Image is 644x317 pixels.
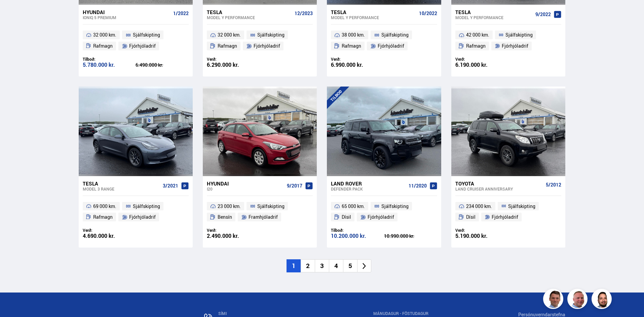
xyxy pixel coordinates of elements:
span: Fjórhjóladrif [378,42,404,50]
span: Framhjóladrif [249,213,278,221]
span: Sjálfskipting [381,31,409,39]
div: Model Y PERFORMANCE [455,15,533,20]
div: 6.190.000 kr. [455,62,508,68]
div: 2.490.000 kr. [207,233,260,239]
div: Defender PACK [331,187,406,191]
span: 234 000 km. [466,202,492,210]
li: 5 [343,259,357,272]
span: Rafmagn [93,213,113,221]
div: Verð: [83,228,136,233]
div: 6.290.000 kr. [207,62,260,68]
span: Dísil [342,213,351,221]
span: Rafmagn [93,42,113,50]
span: Fjórhjóladrif [129,42,156,50]
div: Hyundai [207,180,284,187]
span: Sjálfskipting [381,202,409,210]
span: Sjálfskipting [133,31,160,39]
img: nhp88E3Fdnt1Opn2.png [593,290,613,310]
div: Land Cruiser ANNIVERSARY [455,187,543,191]
span: Sjálfskipting [257,202,285,210]
div: 6.990.000 kr. [331,62,384,68]
span: 23 000 km. [218,202,241,210]
span: 42 000 km. [466,31,489,39]
div: Land Rover [331,180,406,187]
span: 3/2021 [163,183,178,189]
div: Verð: [455,228,508,233]
span: 9/2022 [535,12,551,17]
li: 2 [301,259,315,272]
div: 4.690.000 kr. [83,233,136,239]
img: siFngHWaQ9KaOqBr.png [568,290,589,310]
a: Tesla Model Y PERFORMANCE 12/2023 32 000 km. Sjálfskipting Rafmagn Fjórhjóladrif Verð: 6.290.000 kr. [203,5,317,76]
a: Toyota Land Cruiser ANNIVERSARY 5/2012 234 000 km. Sjálfskipting Dísil Fjórhjóladrif Verð: 5.190.... [451,176,565,248]
a: Land Rover Defender PACK 11/2020 65 000 km. Sjálfskipting Dísil Fjórhjóladrif Tilboð: 10.200.000 ... [327,176,441,248]
div: Toyota [455,180,543,187]
div: Verð: [207,57,260,62]
span: Fjórhjóladrif [502,42,528,50]
div: Tilboð: [331,228,384,233]
div: Tesla [455,9,533,15]
div: Model Y PERFORMANCE [331,15,416,20]
div: Verð: [207,228,260,233]
div: Hyundai [83,9,171,15]
span: Sjálfskipting [508,202,535,210]
span: Rafmagn [466,42,486,50]
span: Sjálfskipting [257,31,285,39]
span: Dísil [466,213,476,221]
div: IONIQ 5 PREMIUM [83,15,171,20]
span: 12/2023 [295,11,313,16]
div: i20 [207,187,284,191]
span: 9/2017 [287,183,302,189]
div: 6.490.000 kr. [136,63,189,67]
span: 10/2022 [419,11,437,16]
a: Tesla Model Y PERFORMANCE 10/2022 38 000 km. Sjálfskipting Rafmagn Fjórhjóladrif Verð: 6.990.000 kr. [327,5,441,76]
a: Hyundai IONIQ 5 PREMIUM 1/2022 32 000 km. Sjálfskipting Rafmagn Fjórhjóladrif Tilboð: 5.780.000 k... [79,5,193,76]
span: 11/2020 [409,183,427,189]
a: Tesla Model 3 RANGE 3/2021 69 000 km. Sjálfskipting Rafmagn Fjórhjóladrif Verð: 4.690.000 kr. [79,176,193,248]
div: Model Y PERFORMANCE [207,15,292,20]
div: 10.990.000 kr. [384,234,437,239]
span: 1/2022 [173,11,189,16]
span: Rafmagn [342,42,361,50]
img: FbJEzSuNWCJXmdc-.webp [544,290,564,310]
span: 38 000 km. [342,31,365,39]
span: Sjálfskipting [133,202,160,210]
div: 5.780.000 kr. [83,62,136,68]
span: 65 000 km. [342,202,365,210]
div: Tesla [207,9,292,15]
div: Tilboð: [83,57,136,62]
span: 69 000 km. [93,202,116,210]
div: SÍMI [218,311,315,316]
span: 32 000 km. [218,31,241,39]
div: Verð: [331,57,384,62]
span: Sjálfskipting [505,31,533,39]
div: MÁNUDAGUR - FÖSTUDAGUR [373,311,460,316]
span: Fjórhjóladrif [129,213,156,221]
span: 5/2012 [546,182,561,188]
div: 10.200.000 kr. [331,233,384,239]
li: 3 [315,259,329,272]
button: Open LiveChat chat widget [5,3,26,23]
a: Hyundai i20 9/2017 23 000 km. Sjálfskipting Bensín Framhjóladrif Verð: 2.490.000 kr. [203,176,317,248]
span: Rafmagn [218,42,237,50]
span: Fjórhjóladrif [368,213,394,221]
span: Bensín [218,213,232,221]
div: Model 3 RANGE [83,187,160,191]
li: 1 [287,259,301,272]
span: 32 000 km. [93,31,116,39]
div: Tesla [83,180,160,187]
a: Tesla Model Y PERFORMANCE 9/2022 42 000 km. Sjálfskipting Rafmagn Fjórhjóladrif Verð: 6.190.000 kr. [451,5,565,76]
div: 5.190.000 kr. [455,233,508,239]
div: Verð: [455,57,508,62]
span: Fjórhjóladrif [254,42,280,50]
span: Fjórhjóladrif [492,213,518,221]
div: Tesla [331,9,416,15]
li: 4 [329,259,343,272]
